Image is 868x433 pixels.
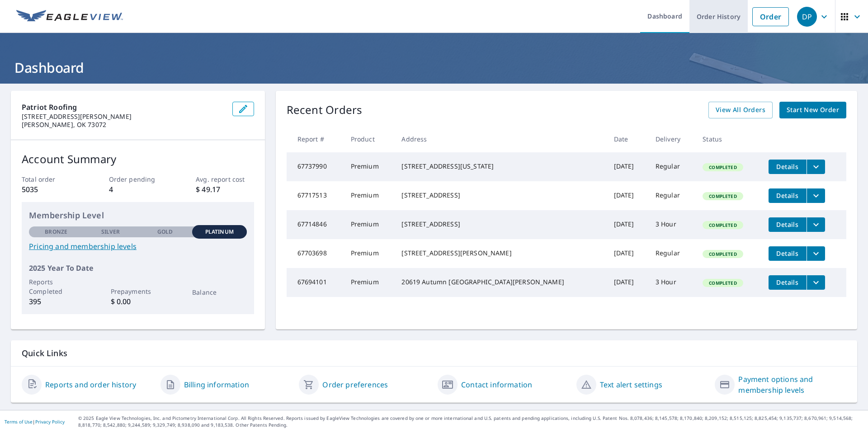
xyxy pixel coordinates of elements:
[401,278,599,287] div: 20619 Autumn [GEOGRAPHIC_DATA][PERSON_NAME]
[797,7,817,27] div: DP
[774,278,801,287] span: Details
[752,7,789,26] a: Order
[807,246,825,261] button: filesDropdownBtn-67703698
[703,193,742,199] span: Completed
[695,126,761,152] th: Status
[287,239,344,268] td: 67703698
[774,162,801,171] span: Details
[787,104,839,116] span: Start New Order
[779,102,846,118] a: Start New Order
[287,268,344,297] td: 67694101
[738,374,846,395] a: Payment options and membership levels
[22,184,80,195] p: 5035
[16,10,123,24] img: EV Logo
[29,296,83,307] p: 395
[769,217,807,232] button: detailsBtn-67714846
[401,220,599,229] div: [STREET_ADDRESS]
[607,181,648,210] td: [DATE]
[769,246,807,261] button: detailsBtn-67703698
[648,239,696,268] td: Regular
[807,275,825,290] button: filesDropdownBtn-67694101
[322,379,388,390] a: Order preferences
[703,164,742,170] span: Completed
[29,241,247,252] a: Pricing and membership levels
[287,181,344,210] td: 67717513
[648,210,696,239] td: 3 Hour
[344,210,395,239] td: Premium
[5,419,65,424] p: |
[22,121,225,129] p: [PERSON_NAME], OK 73072
[184,379,249,390] a: Billing information
[29,277,83,296] p: Reports Completed
[287,210,344,239] td: 67714846
[11,58,857,77] h1: Dashboard
[5,419,33,425] a: Terms of Use
[22,174,80,184] p: Total order
[22,113,225,121] p: [STREET_ADDRESS][PERSON_NAME]
[708,102,773,118] a: View All Orders
[703,280,742,286] span: Completed
[648,152,696,181] td: Regular
[45,228,67,236] p: Bronze
[607,210,648,239] td: [DATE]
[648,126,696,152] th: Delivery
[109,184,167,195] p: 4
[287,152,344,181] td: 67737990
[401,249,599,258] div: [STREET_ADDRESS][PERSON_NAME]
[29,263,247,273] p: 2025 Year To Date
[78,415,863,428] p: © 2025 Eagle View Technologies, Inc. and Pictometry International Corp. All Rights Reserved. Repo...
[807,217,825,232] button: filesDropdownBtn-67714846
[344,152,395,181] td: Premium
[111,287,165,296] p: Prepayments
[101,228,120,236] p: Silver
[607,268,648,297] td: [DATE]
[22,151,254,167] p: Account Summary
[461,379,532,390] a: Contact information
[344,268,395,297] td: Premium
[607,126,648,152] th: Date
[287,102,363,118] p: Recent Orders
[607,239,648,268] td: [DATE]
[716,104,765,116] span: View All Orders
[774,220,801,229] span: Details
[807,188,825,203] button: filesDropdownBtn-67717513
[111,296,165,307] p: $ 0.00
[648,181,696,210] td: Regular
[109,174,167,184] p: Order pending
[600,379,662,390] a: Text alert settings
[769,160,807,174] button: detailsBtn-67737990
[157,228,173,236] p: Gold
[769,188,807,203] button: detailsBtn-67717513
[769,275,807,290] button: detailsBtn-67694101
[394,126,606,152] th: Address
[774,249,801,258] span: Details
[344,181,395,210] td: Premium
[401,162,599,171] div: [STREET_ADDRESS][US_STATE]
[607,152,648,181] td: [DATE]
[22,102,225,113] p: Patriot Roofing
[196,174,254,184] p: Avg. report cost
[807,160,825,174] button: filesDropdownBtn-67737990
[45,379,136,390] a: Reports and order history
[22,348,846,359] p: Quick Links
[29,209,247,221] p: Membership Level
[192,287,246,297] p: Balance
[205,228,234,236] p: Platinum
[287,126,344,152] th: Report #
[774,191,801,200] span: Details
[648,268,696,297] td: 3 Hour
[703,251,742,257] span: Completed
[344,239,395,268] td: Premium
[35,419,65,425] a: Privacy Policy
[344,126,395,152] th: Product
[401,191,599,200] div: [STREET_ADDRESS]
[196,184,254,195] p: $ 49.17
[703,222,742,228] span: Completed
